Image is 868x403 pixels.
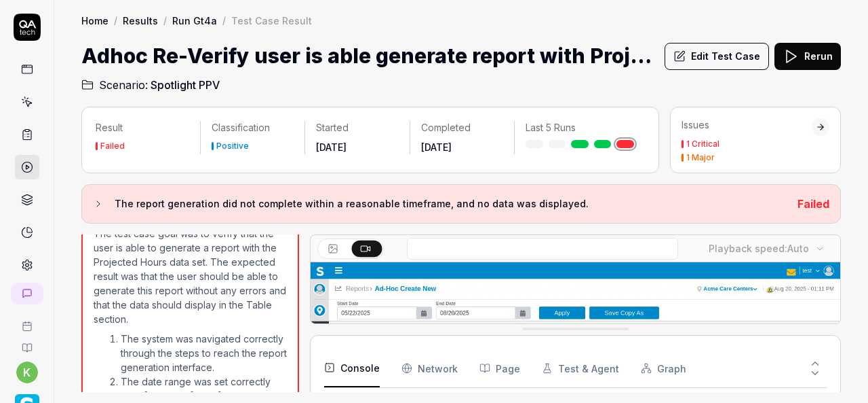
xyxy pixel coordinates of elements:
[682,118,812,132] div: Issues
[774,43,841,70] button: Rerun
[401,349,458,387] button: Network
[163,14,167,27] div: /
[114,14,117,27] div: /
[212,121,294,135] p: Classification
[81,14,108,27] a: Home
[81,77,220,93] a: Scenario:Spotlight PPV
[11,283,43,304] a: New conversation
[172,14,217,27] a: Run Gt4a
[96,77,148,93] span: Scenario:
[542,349,619,387] button: Test & Agent
[479,349,520,387] button: Page
[94,226,287,326] p: The test case goal was to verify that the user is able to generate a report with the Projected Ho...
[222,14,226,27] div: /
[115,196,787,212] h3: The report generation did not complete within a reasonable timeframe, and no data was displayed.
[151,77,220,93] span: Spotlight PPV
[641,349,686,387] button: Graph
[123,14,158,27] a: Results
[5,332,48,353] a: Documentation
[231,14,312,27] div: Test Case Result
[121,374,287,403] li: The date range was set correctly from [DATE] to [DATE].
[797,197,829,211] span: Failed
[81,41,654,71] h1: Adhoc Re-Verify user is able generate report with Projected Hours data set
[96,121,189,135] p: Result
[421,141,452,153] time: [DATE]
[5,310,48,332] a: Book a call with us
[121,332,287,374] li: The system was navigated correctly through the steps to reach the report generation interface.
[100,142,125,150] div: Failed
[316,121,398,135] p: Started
[93,196,787,212] button: The report generation did not complete within a reasonable timeframe, and no data was displayed.
[421,121,503,135] p: Completed
[686,140,719,148] div: 1 Critical
[316,141,347,153] time: [DATE]
[526,121,634,135] p: Last 5 Runs
[665,43,769,70] button: Edit Test Case
[16,362,38,383] button: k
[709,241,809,256] div: Playback speed:
[686,154,715,162] div: 1 Major
[216,142,249,150] div: Positive
[324,349,380,387] button: Console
